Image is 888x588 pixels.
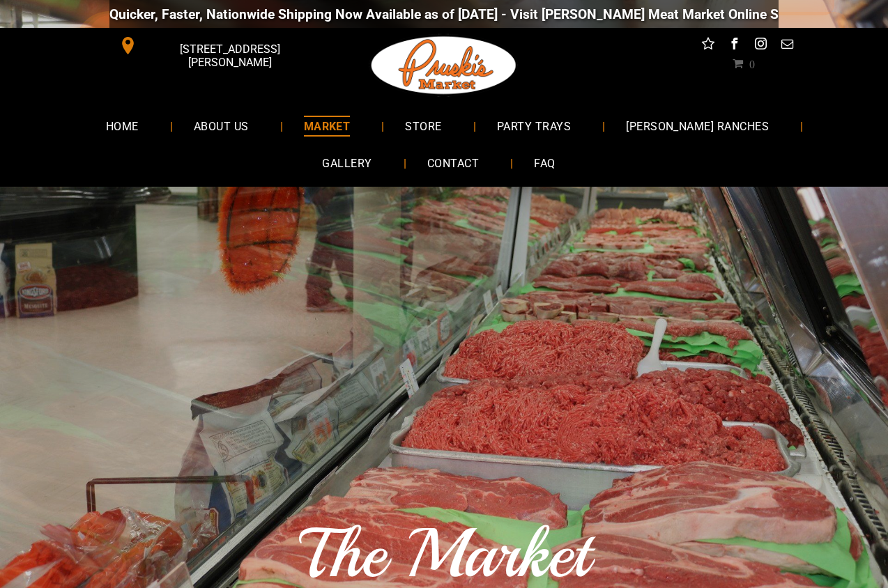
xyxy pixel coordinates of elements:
[476,107,592,144] a: PARTY TRAYS
[140,36,320,76] span: [STREET_ADDRESS][PERSON_NAME]
[283,107,372,144] a: MARKET
[726,35,744,56] a: facebook
[85,107,160,144] a: HOME
[173,107,270,144] a: ABOUT US
[749,58,755,69] span: 0
[301,145,392,182] a: GALLERY
[406,145,500,182] a: CONTACT
[779,35,797,56] a: email
[513,145,576,182] a: FAQ
[605,107,790,144] a: [PERSON_NAME] RANCHES
[699,35,717,56] a: Social network
[369,28,519,103] img: Pruski-s+Market+HQ+Logo2-1920w.png
[752,35,770,56] a: instagram
[109,35,323,56] a: [STREET_ADDRESS][PERSON_NAME]
[384,107,462,144] a: STORE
